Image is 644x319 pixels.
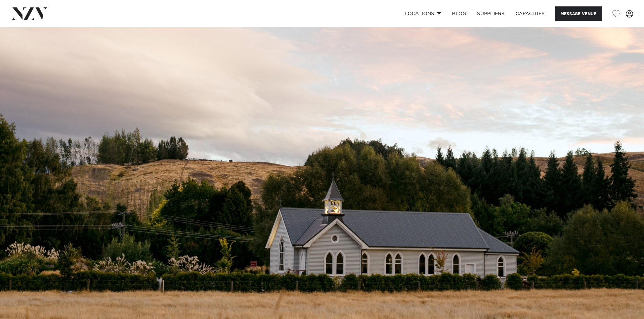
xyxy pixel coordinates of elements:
img: nzv-logo.png [11,7,48,20]
a: BLOG [447,6,472,21]
a: Locations [399,6,447,21]
a: SUPPLIERS [472,6,510,21]
a: Capacities [510,6,550,21]
button: Message Venue [555,6,602,21]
